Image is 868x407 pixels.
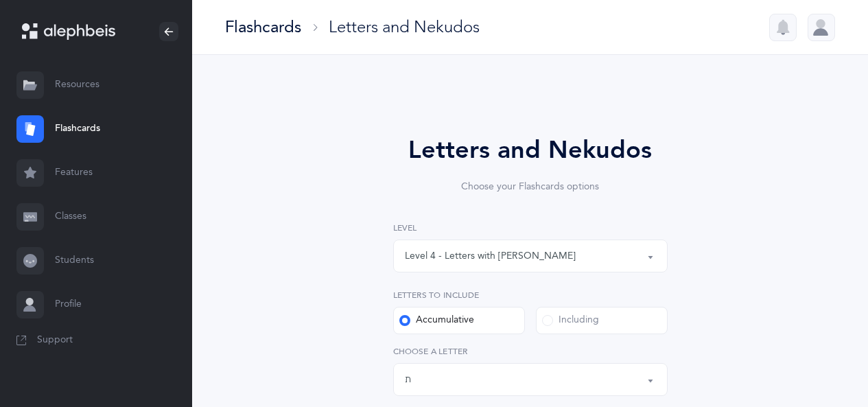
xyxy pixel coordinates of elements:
div: Including [542,314,599,327]
button: Level 4 - Letters with Nekudos [393,240,668,272]
div: Level 4 - Letters with [PERSON_NAME] [405,249,576,264]
button: ת [393,363,668,396]
div: ת [405,373,411,387]
label: Level [393,222,668,234]
span: Support [37,334,73,347]
div: Choose your Flashcards options [355,180,706,194]
label: Choose a letter [393,345,668,358]
div: Flashcards [225,16,301,38]
div: Letters and Nekudos [329,16,480,38]
div: Letters and Nekudos [355,132,706,169]
label: Letters to include [393,289,668,301]
div: Accumulative [399,314,474,327]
